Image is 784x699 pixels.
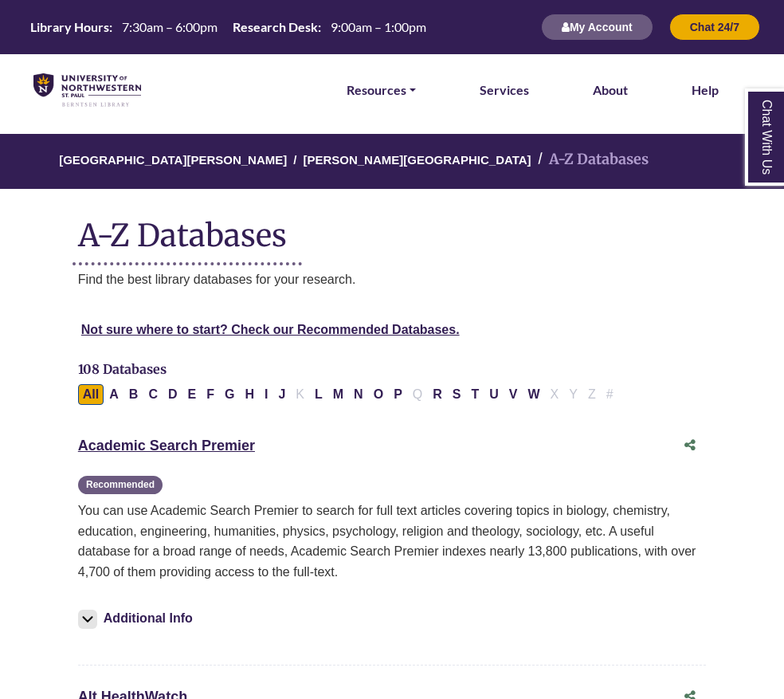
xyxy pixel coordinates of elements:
button: Filter Results U [484,384,504,405]
a: Resources [347,80,416,100]
button: All [78,384,104,405]
a: Help [692,80,719,100]
a: Chat 24/7 [669,20,760,33]
p: You can use Academic Search Premier to search for full text articles covering topics in biology, ... [78,501,706,582]
button: Filter Results W [523,384,545,405]
table: Hours Today [24,18,433,33]
button: Filter Results D [163,384,182,405]
button: Filter Results S [448,384,466,405]
button: Filter Results F [202,384,219,405]
button: Filter Results V [504,384,523,405]
button: Filter Results R [428,384,447,405]
th: Research Desk: [226,18,322,35]
div: Alpha-list to filter by first letter of database name [78,387,620,401]
nav: breadcrumb [78,134,706,189]
button: Filter Results B [124,384,143,405]
a: Not sure where to start? Check our Recommended Databases. [81,323,460,336]
button: Filter Results T [466,384,484,405]
button: Filter Results N [349,384,368,405]
button: Filter Results O [369,384,388,405]
button: Filter Results M [328,384,348,405]
th: Library Hours: [24,18,113,35]
span: 9:00am – 1:00pm [331,19,426,34]
button: My Account [541,14,653,41]
a: About [593,80,628,100]
span: 7:30am – 6:00pm [122,19,218,34]
button: Filter Results G [220,384,239,405]
button: Filter Results I [260,384,272,405]
button: Share this database [674,430,706,461]
li: A-Z Databases [531,148,649,171]
h1: A-Z Databases [78,205,706,253]
button: Filter Results L [310,384,327,405]
img: library_home [33,73,141,108]
button: Filter Results P [389,384,407,405]
span: Recommended [78,476,163,494]
button: Filter Results E [183,384,202,405]
button: Additional Info [78,607,198,630]
a: [PERSON_NAME][GEOGRAPHIC_DATA] [303,151,531,167]
button: Filter Results A [104,384,123,405]
a: [GEOGRAPHIC_DATA][PERSON_NAME] [59,151,287,167]
button: Filter Results C [143,384,163,405]
a: Services [480,80,529,100]
p: Find the best library databases for your research. [78,269,706,290]
span: 108 Databases [78,361,167,377]
button: Filter Results H [240,384,259,405]
a: Hours Today [24,18,433,37]
a: My Account [541,20,653,33]
a: Academic Search Premier [78,438,255,454]
button: Chat 24/7 [669,14,760,41]
button: Filter Results J [273,384,290,405]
